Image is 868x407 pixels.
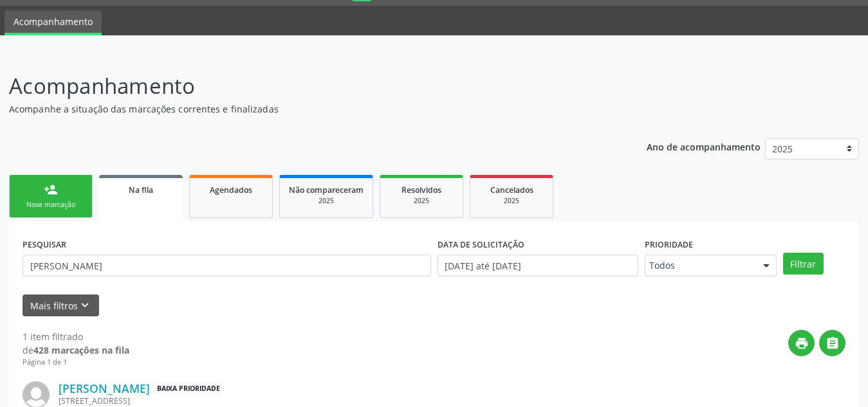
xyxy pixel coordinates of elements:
span: Não compareceram [289,185,364,195]
p: Ano de acompanhamento [647,138,761,154]
div: person_add [44,183,58,197]
a: [PERSON_NAME] [59,381,150,395]
div: Nova marcação [19,200,83,210]
div: 2025 [479,196,544,206]
div: 1 item filtrado [23,330,129,343]
span: Na fila [129,185,153,195]
span: Resolvidos [402,185,441,195]
a: Acompanhamento [5,10,102,35]
i: print [795,336,809,350]
div: [STREET_ADDRESS] [59,395,652,406]
input: Selecione um intervalo [438,255,638,276]
div: 2025 [389,196,454,206]
label: PESQUISAR [23,235,66,255]
label: Prioridade [645,235,693,255]
label: DATA DE SOLICITAÇÃO [438,235,524,255]
button: Filtrar [783,253,824,275]
p: Acompanhe a situação das marcações correntes e finalizadas [9,102,604,116]
i: keyboard_arrow_down [78,298,92,312]
span: Todos [649,259,750,272]
div: 2025 [289,196,364,206]
button: Mais filtroskeyboard_arrow_down [23,294,99,317]
div: Página 1 de 1 [23,357,129,368]
input: Nome, CNS [23,255,431,276]
i:  [826,336,840,350]
p: Acompanhamento [9,70,604,102]
div: de [23,343,129,357]
strong: 428 marcações na fila [33,344,129,356]
button: print [788,330,815,356]
button:  [819,330,845,356]
span: Baixa Prioridade [154,382,223,395]
span: Agendados [210,185,252,195]
span: Cancelados [490,185,533,195]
